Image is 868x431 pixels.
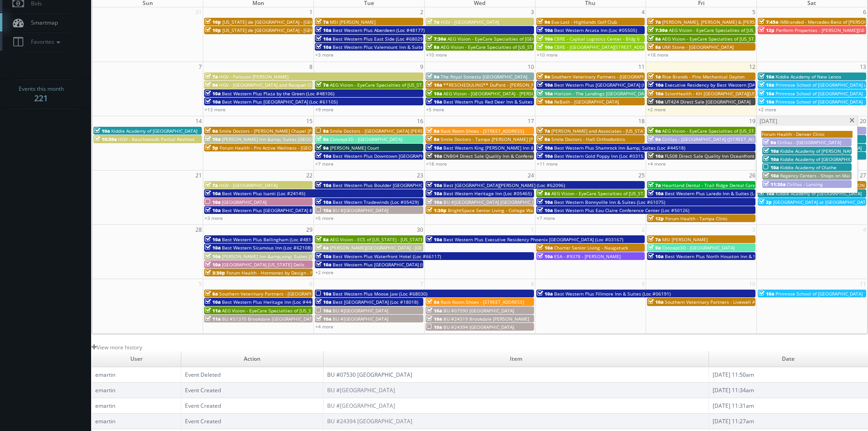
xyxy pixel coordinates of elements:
[648,73,661,80] span: 1a
[316,27,331,33] span: 10a
[554,82,670,88] span: Best Western Plus [GEOGRAPHIC_DATA] (Loc #64008)
[763,156,779,162] span: 10a
[554,199,665,205] span: Best Western Bonnyville Inn & Suites (Loc #61075)
[205,19,221,25] span: 10p
[448,207,537,213] span: BrightSpace Senior Living - College Walk
[330,82,506,88] span: AEG Vision - EyeCare Specialties of [US_STATE] – EyeCare in [GEOGRAPHIC_DATA]
[426,52,447,58] a: +10 more
[537,90,553,97] span: 10a
[648,27,668,33] span: 7:30a
[316,19,329,25] span: 7a
[776,90,863,97] span: Primrose School of [GEOGRAPHIC_DATA]
[316,36,331,42] span: 10a
[426,190,442,197] span: 10a
[554,244,628,251] span: Charter Senior Living - Naugatuck
[443,182,565,188] span: Best [GEOGRAPHIC_DATA][PERSON_NAME] (Loc #62096)
[551,190,820,197] span: AEG Vision - EyeCare Specialties of [US_STATE] – Drs. [PERSON_NAME] and [PERSON_NAME]-Ost and Ass...
[316,82,329,88] span: 7a
[763,139,776,145] span: 9a
[205,307,221,314] span: 11a
[195,116,203,126] span: 14
[333,44,455,50] span: Best Western Plus Valemount Inn & Suites (Loc #62120)
[315,323,334,330] a: +4 more
[554,90,651,97] span: Horizon - The Landings [GEOGRAPHIC_DATA]
[205,190,221,197] span: 10a
[426,36,446,42] span: 7:30a
[305,116,313,126] span: 15
[537,145,553,151] span: 10a
[554,153,647,159] span: Best Western Gold Poppy Inn (Loc #03153)
[669,27,826,33] span: AEG Vision - EyeCare Specialties of [US_STATE] – [PERSON_NAME] Vision
[551,19,617,25] span: Eva-Last - Highlands Golf Club
[426,73,439,80] span: 9a
[637,171,646,180] span: 25
[776,291,863,297] span: Primrose School of [GEOGRAPHIC_DATA]
[443,316,529,322] span: BU #24319 Brookdale [PERSON_NAME]
[537,215,555,221] a: +7 more
[648,99,663,105] span: 10a
[333,199,419,205] span: Best Western Tradewinds (Loc #05429)
[205,316,221,322] span: 11a
[762,131,825,137] span: Forum Health - Denver Clinic
[748,116,756,126] span: 19
[776,190,862,197] span: Kiddie Academy of [GEOGRAPHIC_DATA]
[219,128,371,134] span: Smile Doctors - [PERSON_NAME] Chapel [PERSON_NAME] Orthodontic
[776,99,863,105] span: Primrose School of [GEOGRAPHIC_DATA]
[219,291,332,297] span: Southern Veterinary Partners - [GEOGRAPHIC_DATA]
[441,19,499,25] span: HGV - [GEOGRAPHIC_DATA]
[316,253,331,260] span: 10a
[662,244,734,251] span: Concept3D - [GEOGRAPHIC_DATA]
[195,225,203,234] span: 28
[205,215,223,221] a: +3 more
[647,106,666,113] a: +2 more
[426,136,439,142] span: 8a
[441,128,524,134] span: Rack Room Shoes - [STREET_ADDRESS]
[426,99,442,105] span: 10a
[333,153,473,159] span: Best Western Plus Downtown [GEOGRAPHIC_DATA] (Loc #48199)
[426,316,442,322] span: 10a
[759,99,774,105] span: 10a
[662,136,771,142] span: Cirillas - [GEOGRAPHIC_DATA] ([STREET_ADDRESS])
[527,62,535,72] span: 10
[441,73,527,80] span: The Royal Sonesta [GEOGRAPHIC_DATA]
[111,128,197,134] span: Kiddie Academy of [GEOGRAPHIC_DATA]
[443,307,514,314] span: BU #07590 [GEOGRAPHIC_DATA]
[763,172,779,179] span: 10a
[198,62,203,72] span: 7
[641,225,646,234] span: 2
[333,36,424,42] span: Best Western Plus East Side (Loc #68029)
[759,27,775,33] span: 12p
[530,225,535,234] span: 1
[637,116,646,126] span: 18
[780,148,858,154] span: Kiddie Academy of [PERSON_NAME]
[219,182,277,188] span: HGV - [GEOGRAPHIC_DATA]
[426,153,442,159] span: 10a
[662,128,825,134] span: AEG Vision - EyeCare Specialties of [US_STATE] – [PERSON_NAME] Eye Care
[648,82,663,88] span: 10a
[205,145,218,151] span: 5p
[537,128,550,134] span: 7a
[537,199,553,205] span: 10a
[327,417,412,425] a: BU #24394 [GEOGRAPHIC_DATA]
[537,73,550,80] span: 9a
[443,199,545,205] span: BU #[GEOGRAPHIC_DATA] [GEOGRAPHIC_DATA]
[205,182,218,188] span: 7a
[419,7,424,17] span: 2
[315,161,334,167] a: +7 more
[641,7,646,17] span: 4
[662,36,816,42] span: AEG Vision - EyeCare Specialties of [US_STATE] - Carolina Family Vision
[220,145,345,151] span: Forum Health - Pro Active Wellness - [GEOGRAPHIC_DATA]
[205,261,221,268] span: 10a
[537,99,553,105] span: 10a
[316,244,329,251] span: 8a
[222,244,312,251] span: Best Western Sicamous Inn (Loc #62108)
[751,225,756,234] span: 3
[316,299,331,305] span: 10a
[316,261,331,268] span: 10a
[305,225,313,234] span: 29
[647,161,666,167] a: +4 more
[441,136,595,142] span: Smile Doctors - Tampa [PERSON_NAME] [PERSON_NAME] Orthodontics
[554,253,621,260] span: ESA - #9378 - [PERSON_NAME]
[665,253,796,260] span: Best Western Plus North Houston Inn & Suites (Loc #44475)
[205,99,221,105] span: 10a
